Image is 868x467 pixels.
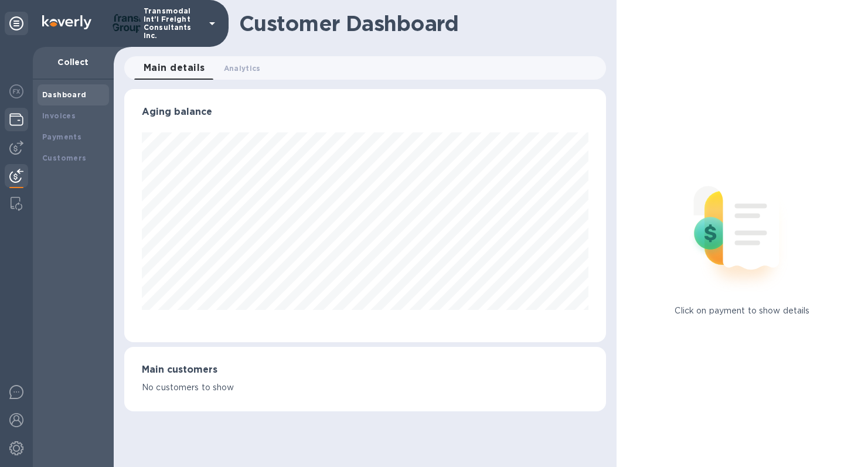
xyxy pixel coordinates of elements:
[224,62,261,74] span: Analytics
[42,132,81,141] b: Payments
[42,154,87,162] b: Customers
[675,305,809,317] p: Click on payment to show details
[9,84,23,98] img: Foreign exchange
[144,60,205,76] span: Main details
[42,90,87,99] b: Dashboard
[9,113,23,127] img: Wallets
[5,12,28,35] div: Unpin categories
[142,107,588,118] h3: Aging balance
[42,56,104,68] p: Collect
[42,111,76,120] b: Invoices
[142,381,588,394] p: No customers to show
[42,15,91,29] img: Logo
[142,364,588,376] h3: Main customers
[239,11,598,36] h1: Customer Dashboard
[144,7,202,40] p: Transmodal Int'l Freight Consultants Inc.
